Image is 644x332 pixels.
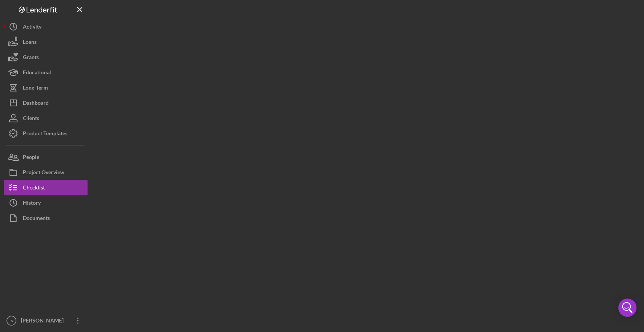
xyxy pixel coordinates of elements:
[4,65,88,80] button: Educational
[10,319,13,323] text: IN
[23,210,50,228] div: Documents
[23,149,39,167] div: People
[4,180,88,195] button: Checklist
[23,50,39,67] div: Grants
[23,126,67,143] div: Product Templates
[23,34,37,51] div: Loans
[4,195,88,210] button: History
[4,165,88,180] button: Project Overview
[4,95,88,111] button: Dashboard
[23,80,48,97] div: Long-Term
[4,313,88,328] button: IN[PERSON_NAME]
[4,80,88,95] button: Long-Term
[23,65,51,82] div: Educational
[4,50,88,65] button: Grants
[4,210,88,226] button: Documents
[19,313,69,330] div: [PERSON_NAME]
[4,19,88,34] button: Activity
[23,180,45,197] div: Checklist
[4,126,88,141] button: Product Templates
[23,19,41,36] div: Activity
[4,149,88,165] button: People
[23,95,49,112] div: Dashboard
[23,165,64,182] div: Project Overview
[23,111,39,128] div: Clients
[618,298,636,317] div: Open Intercom Messenger
[23,195,41,212] div: History
[4,34,88,50] button: Loans
[4,111,88,126] button: Clients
